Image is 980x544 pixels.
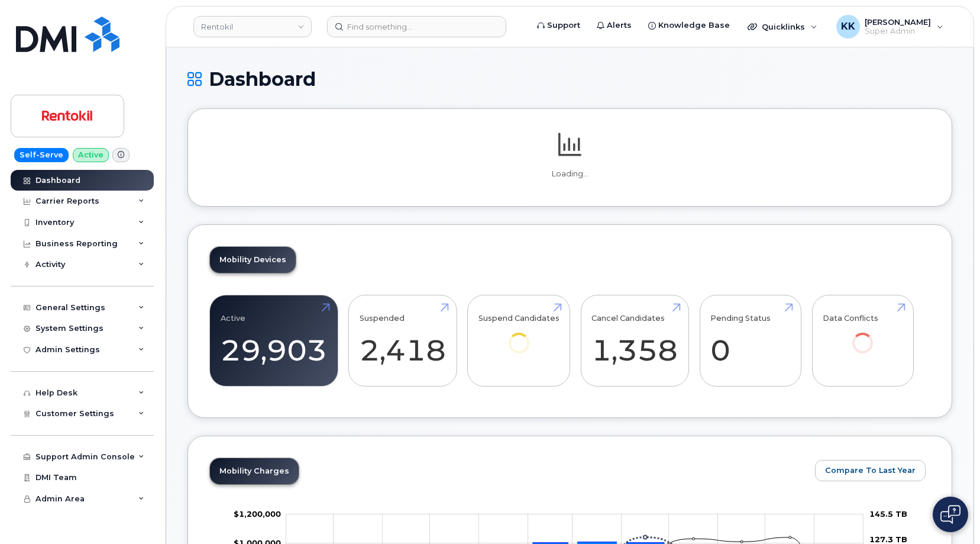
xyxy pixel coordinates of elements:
[825,465,916,476] span: Compare To Last Year
[210,458,299,484] a: Mobility Charges
[209,169,930,179] p: Loading...
[815,460,926,481] button: Compare To Last Year
[823,302,903,370] a: Data Conflicts
[234,509,281,519] tspan: $1,200,000
[210,247,296,273] a: Mobility Devices
[478,302,559,370] a: Suspend Candidates
[360,302,446,380] a: Suspended 2,418
[710,302,790,380] a: Pending Status 0
[869,509,907,519] tspan: 145.5 TB
[940,505,960,524] img: Open chat
[221,302,327,380] a: Active 29,903
[869,535,907,544] tspan: 127.3 TB
[234,509,281,519] g: $0
[591,302,678,380] a: Cancel Candidates 1,358
[187,69,952,89] h1: Dashboard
